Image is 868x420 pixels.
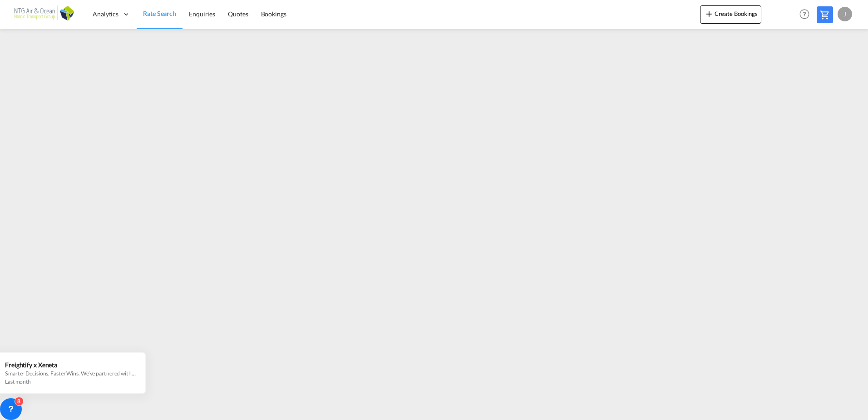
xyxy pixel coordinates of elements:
[228,10,248,18] span: Quotes
[838,7,852,21] div: J
[704,8,715,19] md-icon: icon-plus 400-fg
[143,10,176,17] span: Rate Search
[797,6,812,22] span: Help
[93,10,118,19] span: Analytics
[261,10,286,18] span: Bookings
[700,5,761,24] button: icon-plus 400-fgCreate Bookings
[189,10,215,18] span: Enquiries
[14,4,75,25] img: af31b1c0b01f11ecbc353f8e72265e29.png
[797,6,817,23] div: Help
